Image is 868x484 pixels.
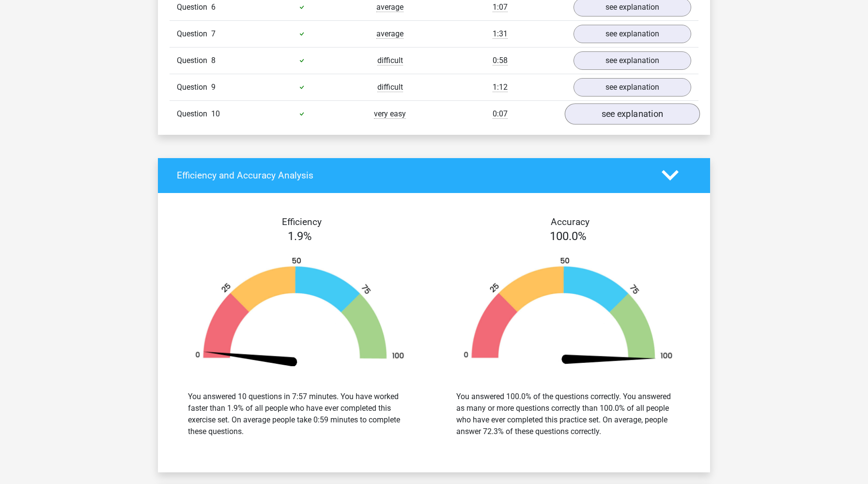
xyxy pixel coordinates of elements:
div: You answered 100.0% of the questions correctly. You answered as many or more questions correctly ... [456,391,680,437]
span: 7 [211,29,216,38]
span: Question [177,81,211,93]
div: You answered 10 questions in 7:57 minutes. You have worked faster than 1.9% of all people who hav... [188,391,412,437]
h4: Accuracy [445,216,695,227]
span: 8 [211,56,216,65]
span: 1:12 [493,82,508,92]
span: average [376,29,403,39]
h4: Efficiency [177,216,427,227]
span: 0:07 [493,109,508,119]
span: Question [177,108,211,120]
img: 100.e401f7237728.png [449,257,688,368]
a: see explanation [565,103,700,125]
a: see explanation [573,25,691,43]
span: 1:31 [493,29,508,39]
span: difficult [377,82,403,92]
span: 9 [211,82,216,92]
img: 2.d8073a9f6f77.png [180,257,419,368]
a: see explanation [573,78,691,97]
span: Question [177,1,211,13]
span: average [376,2,403,12]
span: 100.0% [550,229,587,243]
span: difficult [377,56,403,65]
span: Question [177,55,211,66]
span: 10 [211,109,220,118]
span: 0:58 [493,56,508,65]
a: see explanation [573,51,691,70]
span: 6 [211,2,216,12]
span: very easy [374,109,406,119]
span: Question [177,28,211,40]
h4: Efficiency and Accuracy Analysis [177,170,647,181]
span: 1:07 [493,2,508,12]
span: 1.9% [288,229,312,243]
